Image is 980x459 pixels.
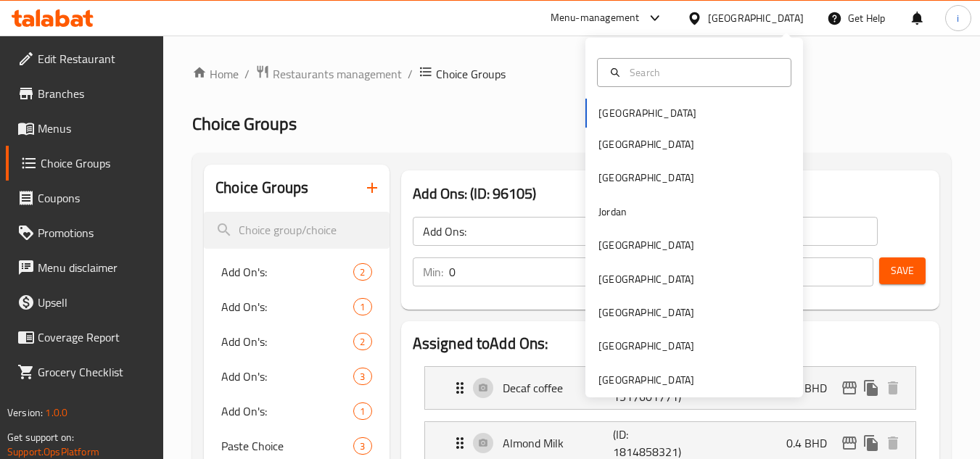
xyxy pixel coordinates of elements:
[192,65,951,83] nav: breadcrumb
[354,300,371,314] span: 1
[6,285,164,320] a: Upsell
[6,215,164,250] a: Promotions
[221,298,353,315] span: Add On's:
[192,65,239,83] a: Home
[221,437,353,455] span: Paste Choice
[879,257,926,284] button: Save
[780,379,839,397] p: 0.65 BHD
[408,65,413,83] li: /
[204,289,389,324] div: Add On's:1
[6,320,164,355] a: Coverage Report
[38,259,152,276] span: Menu disclaimer
[215,177,308,199] h2: Choice Groups
[786,434,839,452] p: 0.4 BHD
[354,405,371,418] span: 1
[598,204,627,220] div: Jordan
[45,403,67,422] span: 1.0.0
[38,120,152,137] span: Menus
[551,9,640,27] div: Menu-management
[860,432,882,454] button: duplicate
[204,255,389,289] div: Add On's:2
[6,111,164,146] a: Menus
[354,370,371,384] span: 3
[6,355,164,389] a: Grocery Checklist
[413,182,928,205] h3: Add Ons: (ID: 96105)
[353,437,371,455] div: Choices
[6,181,164,215] a: Coupons
[204,324,389,359] div: Add On's:2
[6,76,164,111] a: Branches
[613,371,687,405] p: (ID: 1517601771)
[708,10,804,26] div: [GEOGRAPHIC_DATA]
[41,154,152,172] span: Choice Groups
[204,212,389,249] input: search
[423,263,443,281] p: Min:
[413,360,928,415] li: Expand
[839,377,860,399] button: edit
[860,377,882,399] button: duplicate
[598,372,694,388] div: [GEOGRAPHIC_DATA]
[503,379,614,397] p: Decaf coffee
[244,65,250,83] li: /
[436,65,506,83] span: Choice Groups
[624,65,782,80] input: Search
[413,333,928,355] h2: Assigned to Add Ons:
[204,394,389,429] div: Add On's:1
[204,359,389,394] div: Add On's:3
[598,136,694,152] div: [GEOGRAPHIC_DATA]
[839,432,860,454] button: edit
[38,85,152,102] span: Branches
[221,263,353,281] span: Add On's:
[882,377,904,399] button: delete
[38,224,152,241] span: Promotions
[957,10,959,26] span: i
[882,432,904,454] button: delete
[598,338,694,354] div: [GEOGRAPHIC_DATA]
[38,363,152,381] span: Grocery Checklist
[38,294,152,311] span: Upsell
[7,403,43,422] span: Version:
[598,170,694,186] div: [GEOGRAPHIC_DATA]
[38,328,152,346] span: Coverage Report
[503,434,614,452] p: Almond Milk
[353,402,371,420] div: Choices
[598,305,694,321] div: [GEOGRAPHIC_DATA]
[598,237,694,253] div: [GEOGRAPHIC_DATA]
[353,368,371,385] div: Choices
[192,107,297,140] span: Choice Groups
[6,250,164,285] a: Menu disclaimer
[221,333,353,350] span: Add On's:
[38,50,152,67] span: Edit Restaurant
[425,367,915,409] div: Expand
[354,335,371,349] span: 2
[891,262,914,280] span: Save
[273,65,402,83] span: Restaurants management
[354,265,371,279] span: 2
[598,271,694,287] div: [GEOGRAPHIC_DATA]
[38,189,152,207] span: Coupons
[353,333,371,350] div: Choices
[221,368,353,385] span: Add On's:
[354,439,371,453] span: 3
[7,428,74,447] span: Get support on:
[221,402,353,420] span: Add On's:
[6,41,164,76] a: Edit Restaurant
[353,263,371,281] div: Choices
[6,146,164,181] a: Choice Groups
[255,65,402,83] a: Restaurants management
